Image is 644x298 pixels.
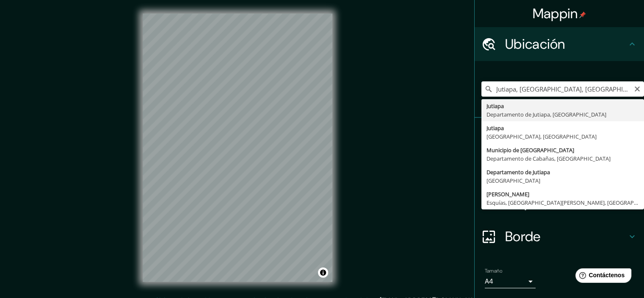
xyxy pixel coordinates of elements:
div: A4 [485,275,536,288]
font: Departamento de Jutiapa [486,168,550,176]
font: [PERSON_NAME] [486,190,529,198]
font: Municipio de [GEOGRAPHIC_DATA] [486,146,574,154]
div: Disposición [475,186,644,220]
font: [GEOGRAPHIC_DATA] [486,177,540,184]
font: Mappin [533,5,578,22]
button: Activar o desactivar atribución [318,267,328,278]
font: [GEOGRAPHIC_DATA], [GEOGRAPHIC_DATA] [486,133,597,140]
input: Elige tu ciudad o zona [481,81,644,97]
font: Tamaño [485,267,502,274]
canvas: Mapa [143,14,332,282]
font: Jutiapa [486,124,504,132]
font: Borde [505,228,541,245]
div: Estilo [475,152,644,186]
font: Departamento de Cabañas, [GEOGRAPHIC_DATA] [486,155,611,162]
button: Claro [634,84,641,92]
font: Ubicación [505,35,565,53]
img: pin-icon.png [579,11,586,18]
div: Patas [475,118,644,152]
font: Departamento de Jutiapa, [GEOGRAPHIC_DATA] [486,111,606,118]
iframe: Lanzador de widgets de ayuda [569,265,635,289]
font: Jutiapa [486,102,504,110]
div: Borde [475,220,644,253]
font: A4 [485,277,493,286]
div: Ubicación [475,27,644,61]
